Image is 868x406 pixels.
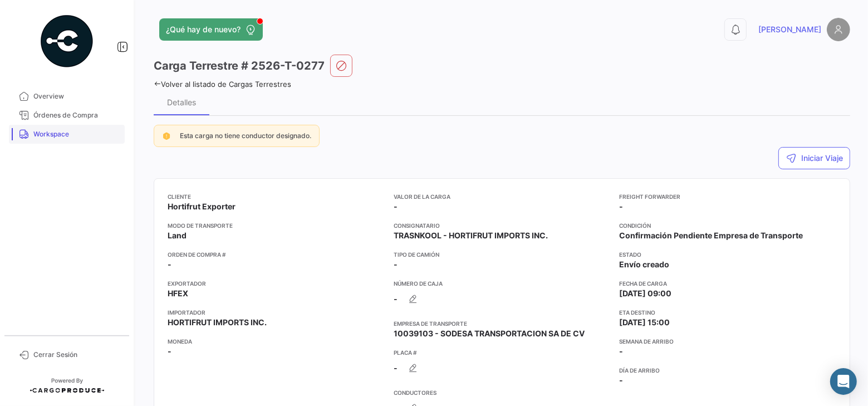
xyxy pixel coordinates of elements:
span: Envío creado [619,259,669,270]
app-card-info-title: Moneda [168,337,385,346]
a: Workspace [9,125,125,144]
app-card-info-title: Cliente [168,192,385,201]
app-card-info-title: Valor de la Carga [394,192,611,201]
img: powered-by.png [39,13,95,69]
a: Órdenes de Compra [9,106,125,125]
app-card-info-title: Condición [619,221,836,230]
span: - [619,346,623,357]
span: [DATE] 09:00 [619,288,671,299]
span: Workspace [33,129,120,139]
span: Órdenes de Compra [33,110,120,120]
div: Detalles [167,97,196,107]
app-card-info-title: Importador [168,308,385,317]
span: [PERSON_NAME] [758,24,821,35]
a: Volver al listado de Cargas Terrestres [154,80,291,89]
span: Cerrar Sesión [33,350,120,360]
h3: Carga Terrestre # 2526-T-0277 [154,58,325,74]
span: Hortifrut Exporter [168,201,236,212]
span: Confirmación Pendiente Empresa de Transporte [619,230,803,241]
span: - [619,201,623,212]
a: Overview [9,87,125,106]
app-card-info-title: Tipo de Camión [394,250,611,259]
span: - [394,363,398,374]
span: - [394,294,398,305]
span: HORTIFRUT IMPORTS INC. [168,317,267,328]
span: - [168,259,171,270]
app-card-info-title: Exportador [168,279,385,288]
span: 10039103 - SODESA TRANSPORTACION SA DE CV [394,328,585,339]
app-card-info-title: Empresa de Transporte [394,319,611,328]
app-card-info-title: Consignatario [394,221,611,230]
img: placeholder-user.png [827,18,850,41]
span: Overview [33,91,120,101]
span: HFEX [168,288,188,299]
button: Iniciar Viaje [778,147,850,169]
span: - [168,346,171,357]
app-card-info-title: Conductores [394,388,611,397]
span: Esta carga no tiene conductor designado. [180,131,311,140]
app-card-info-title: Semana de Arribo [619,337,836,346]
app-card-info-title: Número de Caja [394,279,611,288]
app-card-info-title: Modo de Transporte [168,221,385,230]
div: Abrir Intercom Messenger [830,368,857,395]
app-card-info-title: Día de Arribo [619,366,836,375]
span: - [394,259,398,270]
span: [DATE] 15:00 [619,317,670,328]
button: ¿Qué hay de nuevo? [159,18,263,41]
span: Land [168,230,187,241]
span: TRASNKOOL - HORTIFRUT IMPORTS INC. [394,230,548,241]
app-card-info-title: Placa # [394,348,611,357]
app-card-info-title: Estado [619,250,836,259]
app-card-info-title: Freight Forwarder [619,192,836,201]
app-card-info-title: ETA Destino [619,308,836,317]
app-card-info-title: Orden de Compra # [168,250,385,259]
span: ¿Qué hay de nuevo? [166,24,241,35]
app-card-info-title: Fecha de carga [619,279,836,288]
span: - [394,201,398,212]
span: - [619,375,623,386]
